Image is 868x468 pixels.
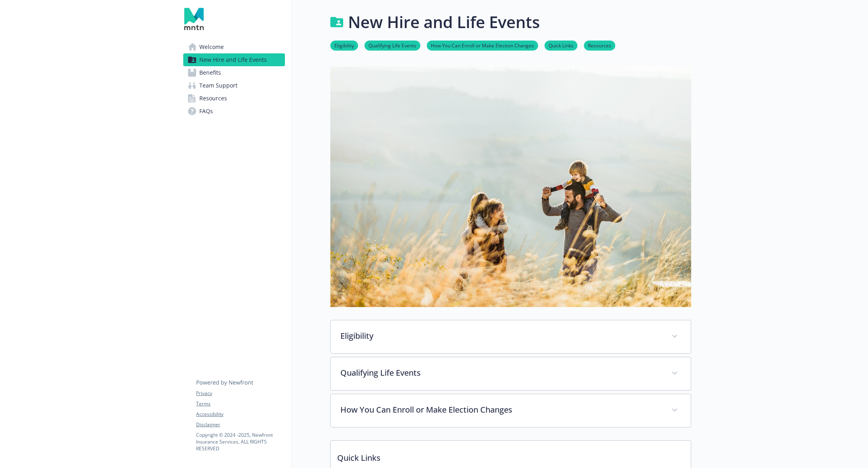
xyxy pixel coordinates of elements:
h1: New Hire and Life Events [348,10,540,34]
a: FAQs [183,105,285,118]
a: Team Support [183,79,285,92]
div: How You Can Enroll or Make Election Changes [331,394,691,427]
a: Terms [196,400,285,407]
p: Copyright © 2024 - 2025 , Newfront Insurance Services, ALL RIGHTS RESERVED [196,431,285,452]
a: Privacy [196,390,285,397]
a: How You Can Enroll or Make Election Changes [427,41,538,49]
span: Benefits [199,66,221,79]
a: Eligibility [330,41,358,49]
a: Resources [183,92,285,105]
a: New Hire and Life Events [183,53,285,66]
a: Qualifying Life Events [364,41,420,49]
p: How You Can Enroll or Make Election Changes [340,404,662,416]
span: New Hire and Life Events [199,53,267,66]
p: Qualifying Life Events [340,367,662,379]
a: Disclaimer [196,421,285,428]
span: FAQs [199,105,213,118]
span: Resources [199,92,227,105]
a: Benefits [183,66,285,79]
a: Quick Links [545,41,577,49]
span: Team Support [199,79,237,92]
a: Welcome [183,41,285,53]
p: Eligibility [340,330,662,342]
img: new hire page banner [330,67,691,307]
div: Eligibility [331,320,691,353]
a: Accessibility [196,411,285,418]
span: Welcome [199,41,224,53]
a: Resources [584,41,615,49]
div: Qualifying Life Events [331,357,691,390]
